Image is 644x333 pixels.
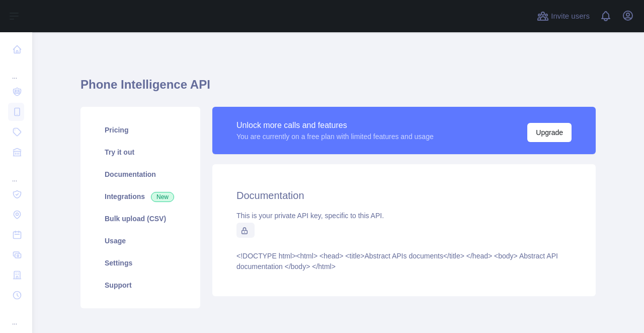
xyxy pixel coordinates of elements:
[93,252,188,274] a: Settings
[93,163,188,185] a: Documentation
[527,123,572,142] button: Upgrade
[551,11,590,22] span: Invite users
[93,230,188,252] a: Usage
[8,306,24,326] div: ...
[236,188,572,203] h2: Documentation
[93,119,188,141] a: Pricing
[236,251,572,272] article: <!DOCTYPE html> <html> <head> <title>Abstract APIs documents</title> </head> <body> Abstract API ...
[93,208,188,230] a: Bulk upload (CSV)
[236,119,434,131] div: Unlock more calls and features
[80,77,596,101] h1: Phone Intelligence API
[236,211,572,221] div: This is your private API key, specific to this API.
[151,192,174,202] span: New
[8,60,24,81] div: ...
[93,141,188,163] a: Try it out
[93,185,188,208] a: Integrations New
[535,8,592,24] button: Invite users
[93,274,188,296] a: Support
[8,163,24,183] div: ...
[236,131,434,142] div: You are currently on a free plan with limited features and usage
